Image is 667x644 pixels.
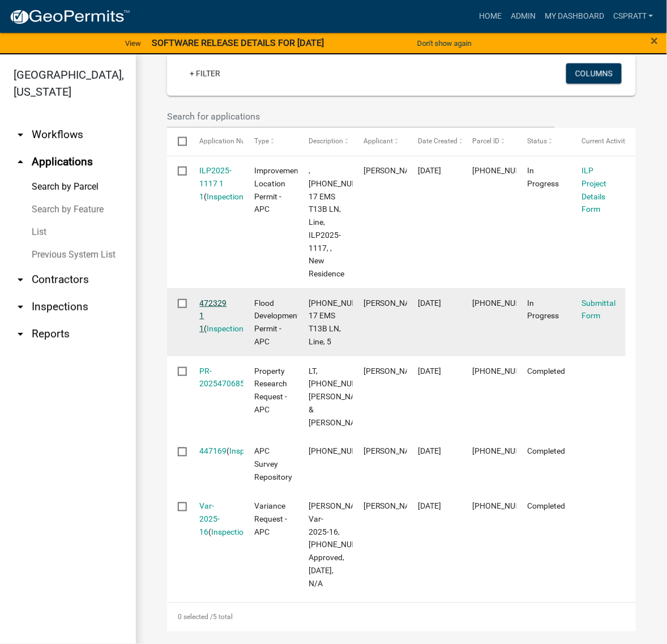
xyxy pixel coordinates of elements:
[200,366,245,389] a: PR-2025470685
[473,137,500,145] span: Parcel ID
[527,366,565,376] span: Completed
[353,128,407,155] datatable-header-cell: Applicant
[527,298,559,321] span: In Progress
[178,613,213,621] span: 0 selected /
[364,366,424,376] span: Ryan D Peppler
[167,128,189,155] datatable-header-cell: Select
[364,298,424,308] span: Danielle Line
[14,155,27,169] i: arrow_drop_up
[473,447,540,456] span: 005-072-011
[200,297,233,335] div: ( )
[407,128,461,155] datatable-header-cell: Date Created
[200,502,220,537] a: Var-2025-16
[364,166,424,175] span: Danielle Line
[462,128,516,155] datatable-header-cell: Parcel ID
[207,324,248,333] a: Inspections
[254,137,269,145] span: Type
[473,298,540,308] span: 005-072-011
[309,166,377,278] span: , 005-072-011, 17 EMS T13B LN, Line, ILP2025-1117, , New Residence
[473,502,540,511] span: 005-072-011
[582,166,607,214] a: ILP Project Details Form
[167,603,636,632] div: 5 total
[418,366,441,376] span: 08/28/2025
[200,164,233,203] div: ( )
[516,128,571,155] datatable-header-cell: Status
[212,528,253,537] a: Inspections
[200,500,233,539] div: ( )
[364,137,393,145] span: Applicant
[298,128,352,155] datatable-header-cell: Description
[651,33,659,49] span: ×
[207,192,248,201] a: Inspections
[609,6,658,27] a: cspratt
[413,34,476,53] button: Don't show again
[200,365,233,391] div: ( )
[309,502,377,588] span: DANIELLE LINE, Var-2025-16, 005-072-011, Approved, 01/14/2025, N/A
[200,447,227,456] a: 447169
[243,128,298,155] datatable-header-cell: Type
[418,502,441,511] span: 12/16/2024
[14,273,27,287] i: arrow_drop_down
[473,166,540,175] span: 005-072-011
[309,366,377,427] span: LT, 005-072-011, Line Christopher & Danielle
[309,137,343,145] span: Description
[254,502,287,537] span: Variance Request - APC
[14,128,27,142] i: arrow_drop_down
[566,63,622,84] button: Columns
[200,137,262,145] span: Application Number
[230,447,271,456] a: Inspections
[418,166,441,175] span: 09/05/2025
[181,63,229,84] a: + Filter
[121,34,146,53] a: View
[200,445,233,458] div: ( )
[527,137,547,145] span: Status
[506,6,540,27] a: Admin
[582,298,616,321] a: Submittal Form
[309,298,377,346] span: 005-072-011, 17 EMS T13B LN, Line, 5
[651,34,659,48] button: Close
[527,447,565,456] span: Completed
[254,366,287,414] span: Property Research Request - APC
[200,166,232,201] a: ILP2025-1117 1 1
[527,502,565,511] span: Completed
[364,502,424,511] span: Cheryl Spratt
[364,447,424,456] span: Matt Sandy
[14,300,27,314] i: arrow_drop_down
[418,298,441,308] span: 09/02/2025
[254,447,292,482] span: APC Survey Repository
[152,37,324,48] strong: SOFTWARE RELEASE DETAILS FOR [DATE]
[418,447,441,456] span: 07/09/2025
[540,6,609,27] a: My Dashboard
[418,137,458,145] span: Date Created
[200,298,227,334] a: 472329 1 1
[14,327,27,341] i: arrow_drop_down
[254,298,300,346] span: Flood Development Permit - APC
[571,128,626,155] datatable-header-cell: Current Activity
[582,137,629,145] span: Current Activity
[254,166,301,214] span: Improvement Location Permit - APC
[189,128,243,155] datatable-header-cell: Application Number
[473,366,540,376] span: 005-072-011
[474,6,506,27] a: Home
[309,447,375,456] span: 005-072-011
[527,166,559,188] span: In Progress
[167,105,555,128] input: Search for applications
